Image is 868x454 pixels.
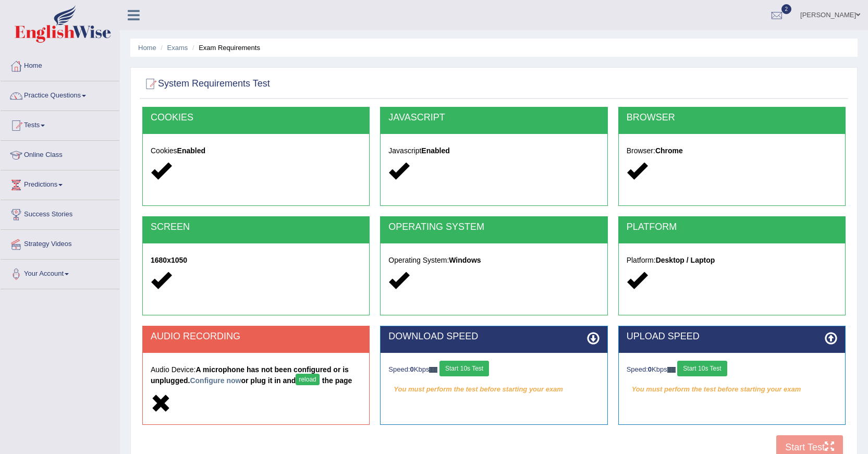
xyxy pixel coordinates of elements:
h5: Platform: [627,256,837,264]
h2: UPLOAD SPEED [627,332,837,342]
strong: 1680x1050 [151,256,187,264]
strong: Windows [449,256,481,264]
button: Start 10s Test [677,361,727,376]
a: Tests [1,111,119,137]
div: Speed: Kbps [627,361,837,379]
a: Predictions [1,170,119,197]
strong: 0 [410,365,414,373]
h2: JAVASCRIPT [388,113,599,123]
h5: Javascript [388,147,599,155]
a: Configure now [190,376,241,385]
button: reload [296,374,319,385]
a: Your Account [1,260,119,286]
li: Exam Requirements [190,43,260,53]
a: Strategy Videos [1,230,119,256]
em: You must perform the test before starting your exam [627,382,837,397]
strong: Enabled [421,146,449,155]
a: Online Class [1,141,119,167]
h2: SCREEN [151,222,361,232]
h2: PLATFORM [627,222,837,232]
a: Home [138,44,156,52]
strong: Chrome [655,146,683,155]
h2: BROWSER [627,113,837,123]
h5: Cookies [151,147,361,155]
h5: Browser: [627,147,837,155]
span: 2 [781,4,792,14]
h2: OPERATING SYSTEM [388,222,599,232]
div: Speed: Kbps [388,361,599,379]
button: Start 10s Test [439,361,489,376]
h2: System Requirements Test [142,76,270,92]
strong: A microphone has not been configured or is unplugged. or plug it in and the page [151,365,352,385]
a: Success Stories [1,200,119,226]
img: ajax-loader-fb-connection.gif [667,367,676,373]
h2: DOWNLOAD SPEED [388,332,599,342]
strong: 0 [648,365,652,373]
em: You must perform the test before starting your exam [388,382,599,397]
h5: Audio Device: [151,366,361,388]
h5: Operating System: [388,256,599,264]
a: Practice Questions [1,81,119,107]
img: ajax-loader-fb-connection.gif [429,367,437,373]
a: Home [1,52,119,78]
strong: Desktop / Laptop [656,256,715,264]
h2: AUDIO RECORDING [151,332,361,342]
strong: Enabled [177,146,205,155]
h2: COOKIES [151,113,361,123]
a: Exams [167,44,188,52]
